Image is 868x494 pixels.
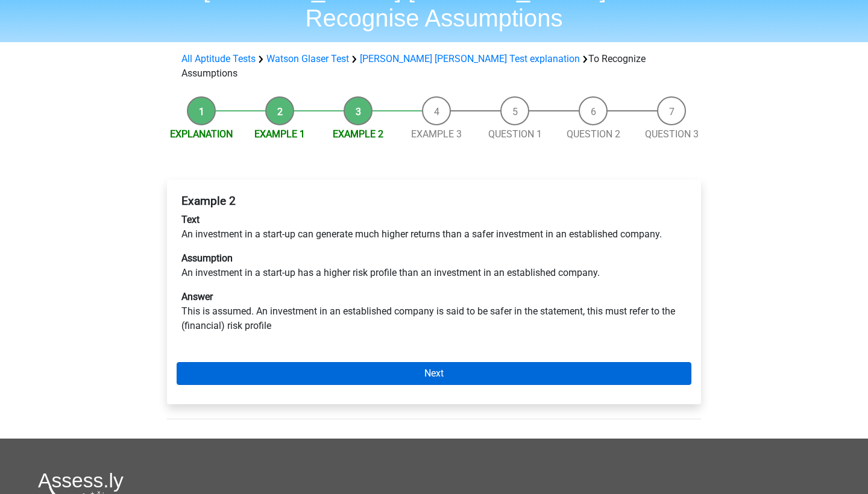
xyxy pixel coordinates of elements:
p: This is assumed. An investment in an established company is said to be safer in the statement, th... [181,290,687,333]
a: Watson Glaser Test [266,53,349,64]
a: [PERSON_NAME] [PERSON_NAME] Test explanation [360,53,580,64]
b: Assumption [181,252,233,264]
a: Example 1 [254,128,305,140]
a: Question 1 [488,128,542,140]
b: Text [181,214,200,225]
a: Question 2 [567,128,620,140]
b: Answer [181,291,213,302]
a: Explanation [170,128,233,140]
a: Next [177,362,691,385]
div: To Recognize Assumptions [177,52,691,81]
p: An investment in a start-up has a higher risk profile than an investment in an established company. [181,251,687,280]
b: Example 2 [181,194,236,208]
p: An investment in a start-up can generate much higher returns than a safer investment in an establ... [181,213,687,242]
a: Example 3 [411,128,462,140]
a: Example 2 [333,128,383,140]
a: Question 3 [645,128,699,140]
a: All Aptitude Tests [181,53,256,64]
